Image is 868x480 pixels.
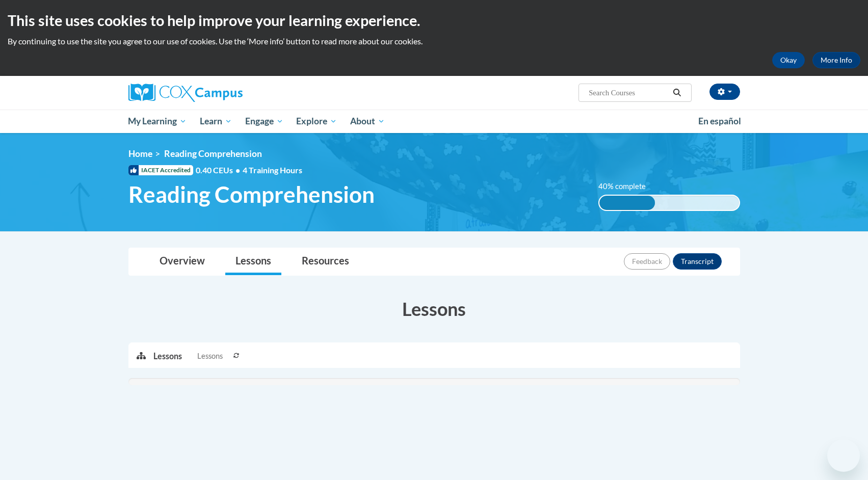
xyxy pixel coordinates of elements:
[8,10,860,31] h2: This site uses cookies to help improve your learning experience.
[128,115,187,127] span: My Learning
[292,248,359,275] a: Resources
[245,115,283,127] span: Engage
[128,165,193,175] span: IACET Accredited
[196,165,243,176] span: 0.40 CEUs
[588,87,669,99] input: Search Courses
[128,296,740,322] h3: Lessons
[225,248,281,275] a: Lessons
[827,439,860,472] iframe: Button to launch messaging window
[812,52,860,68] a: More Info
[235,165,240,175] span: •
[290,110,344,133] a: Explore
[197,351,223,362] span: Lessons
[153,351,182,362] p: Lessons
[128,181,375,208] span: Reading Comprehension
[164,148,262,159] span: Reading Comprehension
[673,253,722,270] button: Transcript
[128,84,322,102] a: Cox Campus
[122,110,194,133] a: My Learning
[692,111,748,132] a: En español
[709,84,740,100] button: Account Settings
[344,110,391,133] a: About
[772,52,805,68] button: Okay
[669,87,685,99] button: Search
[599,196,655,210] div: 40% complete
[624,253,670,270] button: Feedback
[598,181,657,192] label: 40% complete
[698,116,741,126] span: En español
[113,110,755,133] div: Main menu
[243,165,302,175] span: 4 Training Hours
[149,248,215,275] a: Overview
[8,36,860,47] p: By continuing to use the site you agree to our use of cookies. Use the ‘More info’ button to read...
[128,148,152,159] a: Home
[296,115,337,127] span: Explore
[193,110,239,133] a: Learn
[200,115,232,127] span: Learn
[128,84,243,102] img: Cox Campus
[350,115,385,127] span: About
[239,110,290,133] a: Engage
